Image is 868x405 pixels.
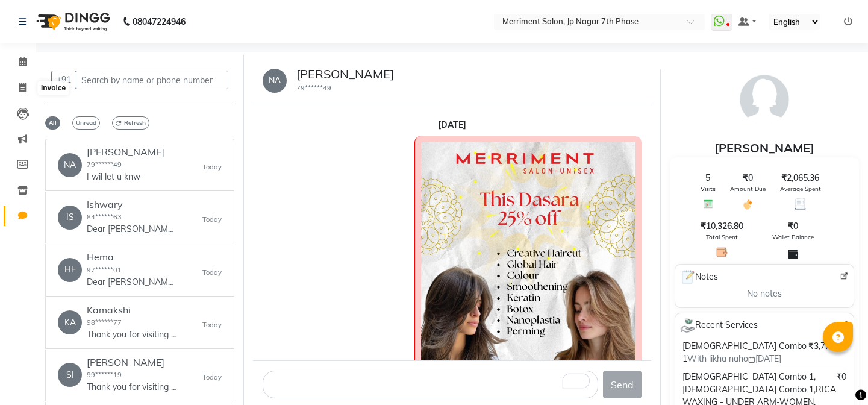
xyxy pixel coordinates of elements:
[705,172,710,184] span: 5
[202,162,222,172] small: Today
[202,215,222,225] small: Today
[743,172,753,184] span: ₹0
[734,69,795,130] img: avatar
[817,357,856,393] iframe: chat widget
[682,341,807,364] span: [DEMOGRAPHIC_DATA] Combo 1
[76,71,228,89] input: Search by name or phone number
[701,220,743,233] span: ₹10,326.80
[87,304,177,316] h6: Kamakshi
[87,328,177,341] p: Thank you for visiting Merriment salon! We hope you had a great experience. Get your bill On [DOM...
[781,172,819,184] span: ₹2,065.36
[87,276,177,289] p: Dear [PERSON_NAME], We are delighted to confirm your appointment at *Merriment Salon - Unisex*, J...
[263,69,287,93] div: NA
[58,206,82,230] div: IS
[58,258,82,282] div: HE
[87,223,177,236] p: Dear [PERSON_NAME], We are delighted to confirm your appointment at *Merriment Salon - Unisex*, J...
[87,199,177,210] h6: Ishwary
[808,340,846,353] span: ₹3,772.46
[263,371,598,398] textarea: To enrich screen reader interactions, please activate Accessibility in Grammarly extension settings
[202,372,222,383] small: Today
[58,363,82,387] div: SI
[680,269,718,285] span: Notes
[45,116,60,130] span: All
[72,116,100,130] span: Unread
[87,357,177,368] h6: [PERSON_NAME]
[687,353,781,364] span: With likha naho [DATE]
[680,318,758,333] span: Recent Services
[788,220,798,233] span: ₹0
[772,233,814,242] span: Wallet Balance
[31,5,113,39] img: logo
[716,246,728,258] img: Total Spent Icon
[706,233,738,242] span: Total Spent
[38,81,69,95] div: Invoice
[438,119,466,130] strong: [DATE]
[701,184,716,193] span: Visits
[795,198,806,210] img: Average Spent Icon
[780,184,821,193] span: Average Spent
[58,310,82,334] div: KA
[133,5,186,39] b: 08047224946
[670,139,859,157] div: [PERSON_NAME]
[202,268,222,278] small: Today
[87,146,164,158] h6: [PERSON_NAME]
[58,153,82,177] div: NA
[730,184,766,193] span: Amount Due
[87,381,177,394] p: Thank you for visiting Merriment salon! We hope you had a great experience. Get your bill On [DOM...
[112,116,149,130] span: Refresh
[296,67,394,81] h5: [PERSON_NAME]
[87,251,177,263] h6: Hema
[202,320,222,330] small: Today
[747,287,782,300] span: No notes
[87,171,164,183] p: I wil let u knw
[742,198,754,210] img: Amount Due Icon
[51,71,76,89] button: +91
